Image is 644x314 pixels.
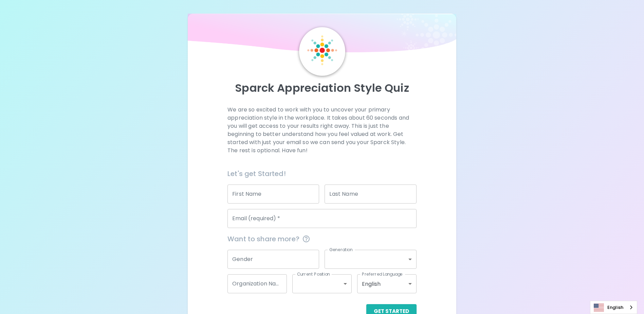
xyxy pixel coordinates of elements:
[590,301,637,314] aside: Language selected: English
[329,247,353,252] label: Generation
[188,14,456,56] img: wave
[302,235,310,243] svg: This information is completely confidential and only used for aggregated appreciation studies at ...
[590,301,637,314] a: English
[227,233,417,244] span: Want to share more?
[590,301,637,314] div: Language
[307,35,337,65] img: Sparck Logo
[297,271,330,277] label: Current Position
[196,81,448,95] p: Sparck Appreciation Style Quiz
[362,271,403,277] label: Preferred Language
[357,274,417,293] div: English
[227,168,417,179] h6: Let's get Started!
[227,106,417,155] p: We are so excited to work with you to uncover your primary appreciation style in the workplace. I...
